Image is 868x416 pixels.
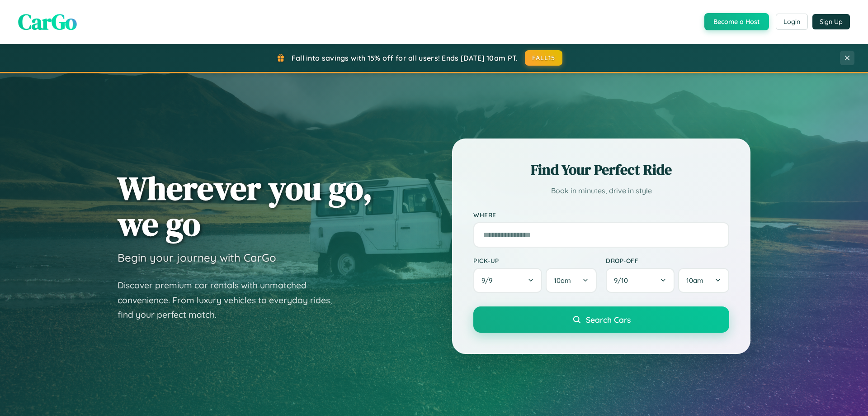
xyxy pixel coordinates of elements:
[118,170,373,242] h1: Wherever you go, we go
[473,306,729,333] button: Search Cars
[473,257,597,264] label: Pick-up
[586,315,631,325] span: Search Cars
[473,184,729,197] p: Book in minutes, drive in style
[686,276,703,285] span: 10am
[614,276,632,285] span: 9 / 10
[776,14,808,30] button: Login
[812,14,850,29] button: Sign Up
[704,13,769,30] button: Become a Host
[118,251,276,264] h3: Begin your journey with CarGo
[18,7,77,37] span: CarGo
[473,268,542,293] button: 9/9
[118,278,344,322] p: Discover premium car rentals with unmatched convenience. From luxury vehicles to everyday rides, ...
[606,268,675,293] button: 9/10
[525,50,563,66] button: FALL15
[292,53,518,62] span: Fall into savings with 15% off for all users! Ends [DATE] 10am PT.
[554,276,571,285] span: 10am
[481,276,497,285] span: 9 / 9
[606,257,729,264] label: Drop-off
[546,268,597,293] button: 10am
[678,268,729,293] button: 10am
[473,160,729,180] h2: Find Your Perfect Ride
[473,211,729,219] label: Where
